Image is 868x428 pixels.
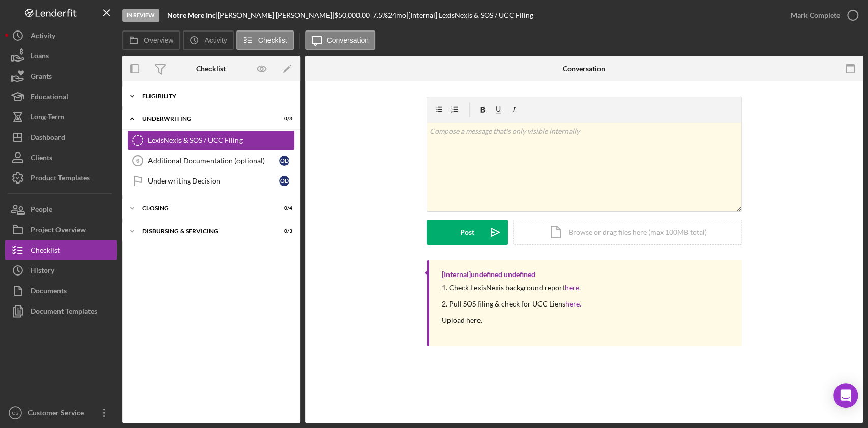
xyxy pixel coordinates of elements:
[5,127,117,147] button: Dashboard
[31,301,97,324] div: Document Templates
[31,86,68,109] div: Educational
[148,177,279,185] div: Underwriting Decision
[204,36,227,44] label: Activity
[127,150,295,171] a: 6Additional Documentation (optional)OD
[127,171,295,191] a: Underwriting DecisionOD
[442,270,535,279] div: [Internal] undefined undefined
[781,5,863,25] button: Mark Complete
[388,11,406,19] div: 24 mo
[279,176,289,186] div: O D
[5,301,117,321] button: Document Templates
[196,65,226,73] div: Checklist
[5,46,117,66] button: Loans
[5,86,117,107] button: Educational
[136,158,139,164] tspan: 6
[274,228,292,234] div: 0 / 3
[31,260,54,283] div: History
[5,107,117,127] button: Long-Term
[31,25,55,48] div: Activity
[274,205,292,211] div: 0 / 4
[31,127,65,150] div: Dashboard
[305,30,376,50] button: Conversation
[5,25,117,46] button: Activity
[327,36,369,44] label: Conversation
[25,403,92,425] div: Customer Service
[167,11,218,19] div: |
[565,283,579,292] a: here
[427,220,508,245] button: Post
[144,36,173,44] label: Overview
[167,11,216,19] b: Notre Mere Inc
[442,316,581,324] div: Upload here.
[565,299,581,308] a: here.
[5,281,117,301] button: Documents
[31,66,52,89] div: Grants
[334,11,373,19] div: $50,000.00
[5,168,117,188] button: Product Templates
[12,410,18,416] text: CS
[142,228,267,234] div: Disbursing & Servicing
[5,240,117,260] button: Checklist
[31,107,64,130] div: Long-Term
[5,220,117,240] button: Project Overview
[31,147,52,170] div: Clients
[31,220,86,242] div: Project Overview
[791,5,840,25] div: Mark Complete
[31,46,49,69] div: Loans
[31,199,52,222] div: People
[460,220,474,245] div: Post
[833,383,858,408] div: Open Intercom Messenger
[5,147,117,168] button: Clients
[5,260,117,281] button: History
[442,300,581,308] div: 2. Pull SOS filing & check for UCC Liens
[563,65,605,73] div: Conversation
[148,136,294,144] div: LexisNexis & SOS / UCC Filing
[31,240,60,263] div: Checklist
[122,9,159,22] div: In Review
[274,116,292,122] div: 0 / 3
[183,30,233,50] button: Activity
[127,130,295,150] a: LexisNexis & SOS / UCC Filing
[406,11,533,19] div: | [Internal] LexisNexis & SOS / UCC Filing
[5,199,117,220] button: People
[142,205,267,211] div: Closing
[148,157,279,165] div: Additional Documentation (optional)
[5,66,117,86] button: Grants
[279,156,289,166] div: O D
[258,36,287,44] label: Checklist
[122,30,180,50] button: Overview
[236,30,294,50] button: Checklist
[142,93,287,99] div: Eligibility
[373,11,388,19] div: 7.5 %
[442,284,581,292] div: 1. Check LexisNexis background report .
[218,11,334,19] div: [PERSON_NAME] [PERSON_NAME] |
[5,403,117,423] button: CSCustomer Service
[31,281,67,303] div: Documents
[142,116,267,122] div: Underwriting
[31,168,90,191] div: Product Templates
